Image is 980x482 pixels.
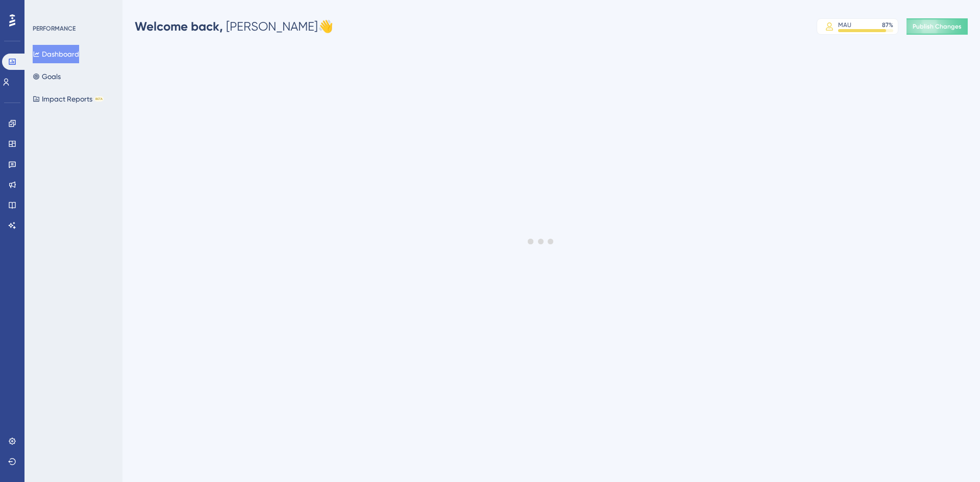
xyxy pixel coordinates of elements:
button: Dashboard [33,45,79,63]
span: Welcome back, [135,19,223,34]
div: PERFORMANCE [33,24,76,33]
div: BETA [94,96,104,102]
button: Goals [33,67,61,86]
span: Publish Changes [913,22,962,31]
div: [PERSON_NAME] 👋 [135,18,333,35]
button: Publish Changes [906,18,968,35]
button: Impact ReportsBETA [33,90,104,108]
div: 87 % [882,21,893,29]
div: MAU [838,21,851,29]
